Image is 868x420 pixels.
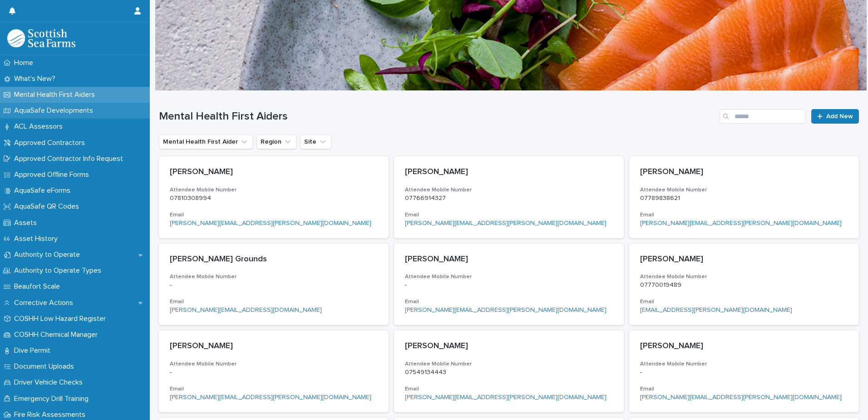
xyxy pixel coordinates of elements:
h3: Attendee Mobile Number [405,186,613,194]
h3: Email [170,385,378,393]
p: Driver Vehicle Checks [10,378,90,387]
h3: Attendee Mobile Number [640,273,848,280]
h3: Attendee Mobile Number [640,186,848,194]
p: What's New? [10,75,63,83]
p: [PERSON_NAME] [170,167,378,177]
p: Emergency Drill Training [10,395,96,403]
a: [PERSON_NAME][EMAIL_ADDRESS][PERSON_NAME][DOMAIN_NAME] [170,220,371,226]
p: ACL Assessors [10,122,70,131]
h3: Attendee Mobile Number [170,273,378,280]
p: - [170,369,378,376]
p: [PERSON_NAME] [640,167,848,177]
p: [PERSON_NAME] Grounds [170,255,378,265]
h3: Attendee Mobile Number [170,360,378,368]
h3: Attendee Mobile Number [405,360,613,368]
a: Add New [811,109,859,124]
p: AquaSafe QR Codes [10,202,86,211]
h1: Mental Health First Aiders [159,110,716,123]
h3: Email [170,211,378,219]
a: [PERSON_NAME]Attendee Mobile Number-Email[PERSON_NAME][EMAIL_ADDRESS][PERSON_NAME][DOMAIN_NAME] [159,330,389,412]
p: AquaSafe Developments [10,106,100,115]
p: Approved Contractors [10,139,92,147]
a: [PERSON_NAME][EMAIL_ADDRESS][DOMAIN_NAME] [170,307,322,313]
a: [PERSON_NAME]Attendee Mobile Number07770019489Email[EMAIL_ADDRESS][PERSON_NAME][DOMAIN_NAME] [629,244,859,325]
a: [PERSON_NAME] GroundsAttendee Mobile Number-Email[PERSON_NAME][EMAIL_ADDRESS][DOMAIN_NAME] [159,244,389,325]
p: Assets [10,219,44,227]
span: Add New [826,113,853,120]
h3: Email [170,298,378,305]
p: COSHH Chemical Manager [10,330,105,339]
a: [EMAIL_ADDRESS][PERSON_NAME][DOMAIN_NAME] [640,307,792,313]
p: 07549134443 [405,369,613,376]
h3: Email [405,211,613,219]
p: Dive Permit [10,346,58,355]
p: AquaSafe eForms [10,186,78,195]
p: [PERSON_NAME] [405,167,613,177]
h3: Email [405,298,613,305]
a: [PERSON_NAME]Attendee Mobile Number07549134443Email[PERSON_NAME][EMAIL_ADDRESS][PERSON_NAME][DOMA... [394,330,624,412]
p: Document Uploads [10,362,81,371]
a: [PERSON_NAME]Attendee Mobile Number07810308994Email[PERSON_NAME][EMAIL_ADDRESS][PERSON_NAME][DOMA... [159,156,389,238]
a: [PERSON_NAME]Attendee Mobile Number07789838621Email[PERSON_NAME][EMAIL_ADDRESS][PERSON_NAME][DOMA... [629,156,859,238]
p: COSHH Low Hazard Register [10,315,113,323]
p: 07810308994 [170,195,378,202]
p: - [640,369,848,376]
p: - [405,281,613,289]
button: Region [256,135,296,149]
h3: Attendee Mobile Number [640,360,848,368]
h3: Attendee Mobile Number [170,186,378,194]
a: [PERSON_NAME][EMAIL_ADDRESS][PERSON_NAME][DOMAIN_NAME] [405,394,607,400]
p: Fire Risk Assessments [10,410,93,419]
img: bPIBxiqnSb2ggTQWdOVV [7,29,75,47]
a: [PERSON_NAME]Attendee Mobile Number-Email[PERSON_NAME][EMAIL_ADDRESS][PERSON_NAME][DOMAIN_NAME] [629,330,859,412]
p: 07766914327 [405,195,613,202]
button: Site [300,135,331,149]
a: [PERSON_NAME][EMAIL_ADDRESS][PERSON_NAME][DOMAIN_NAME] [640,394,842,400]
a: [PERSON_NAME][EMAIL_ADDRESS][PERSON_NAME][DOMAIN_NAME] [405,220,607,226]
p: Authority to Operate [10,250,87,259]
p: 07770019489 [640,281,848,289]
p: [PERSON_NAME] [640,341,848,351]
button: Mental Health First Aider [159,135,253,149]
p: [PERSON_NAME] [640,255,848,265]
input: Search [720,109,806,124]
p: Home [10,59,40,67]
h3: Attendee Mobile Number [405,273,613,280]
p: [PERSON_NAME] [405,255,613,265]
p: Asset History [10,235,65,243]
h3: Email [640,385,848,393]
a: [PERSON_NAME]Attendee Mobile Number-Email[PERSON_NAME][EMAIL_ADDRESS][PERSON_NAME][DOMAIN_NAME] [394,244,624,325]
p: Corrective Actions [10,299,80,307]
p: Approved Contractor Info Request [10,155,130,163]
h3: Email [640,298,848,305]
p: Approved Offline Forms [10,170,96,179]
a: [PERSON_NAME][EMAIL_ADDRESS][PERSON_NAME][DOMAIN_NAME] [405,307,607,313]
p: Beaufort Scale [10,282,67,291]
a: [PERSON_NAME][EMAIL_ADDRESS][PERSON_NAME][DOMAIN_NAME] [170,394,371,400]
p: 07789838621 [640,195,848,202]
a: [PERSON_NAME]Attendee Mobile Number07766914327Email[PERSON_NAME][EMAIL_ADDRESS][PERSON_NAME][DOMA... [394,156,624,238]
p: [PERSON_NAME] [405,341,613,351]
p: Authority to Operate Types [10,266,108,275]
p: [PERSON_NAME] [170,341,378,351]
p: - [170,281,378,289]
a: [PERSON_NAME][EMAIL_ADDRESS][PERSON_NAME][DOMAIN_NAME] [640,220,842,226]
h3: Email [405,385,613,393]
h3: Email [640,211,848,219]
p: Mental Health First Aiders [10,90,102,99]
